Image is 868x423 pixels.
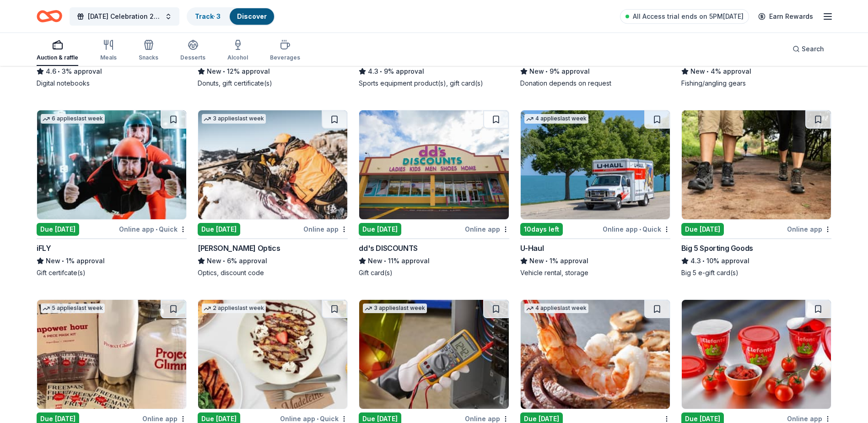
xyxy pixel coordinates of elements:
span: New [690,66,705,77]
img: Image for Benihana [521,300,670,409]
div: 9% approval [359,66,509,77]
span: • [639,226,641,233]
img: Image for iFLY [37,110,186,219]
div: 4% approval [681,66,831,77]
div: 3 applies last week [363,304,427,313]
span: • [317,415,318,423]
a: Home [37,5,62,27]
span: • [223,257,226,265]
div: 10% approval [681,255,831,266]
div: Alcohol [227,54,248,61]
div: 12% approval [198,66,348,77]
span: All Access trial ends on 5PM[DATE] [633,11,744,22]
span: New [207,66,221,77]
img: Image for dd's DISCOUNTS [359,110,508,219]
div: Desserts [180,54,205,61]
span: • [380,68,383,75]
span: New [368,255,383,266]
span: • [384,257,387,265]
img: Image for Berry Global [682,300,831,409]
div: Due [DATE] [37,223,79,236]
span: New [529,255,544,266]
div: Fishing/angling gears [681,79,831,88]
a: Discover [237,12,267,20]
div: Online app [303,223,348,235]
div: Online app [787,223,831,235]
div: Optics, discount code [198,268,348,277]
span: Search [802,43,824,54]
div: Donuts, gift certificate(s) [198,79,348,88]
span: • [545,68,548,75]
div: 6 applies last week [41,114,105,124]
div: dd's DISCOUNTS [359,243,417,254]
div: 3% approval [37,66,187,77]
a: All Access trial ends on 5PM[DATE] [620,9,749,24]
div: Due [DATE] [198,223,240,236]
span: New [529,66,544,77]
div: [PERSON_NAME] Optics [198,243,280,254]
span: • [223,68,226,75]
button: Alcohol [227,36,248,66]
div: Due [DATE] [359,223,401,236]
div: 10 days left [520,223,563,236]
div: 4 applies last week [524,304,588,313]
div: 2 applies last week [202,304,266,313]
img: Image for Burris Optics [198,110,347,219]
button: Meals [100,36,117,66]
div: 3 applies last week [202,114,266,124]
button: Snacks [139,36,158,66]
img: Image for Fluke [359,300,508,409]
button: Track· 3Discover [187,7,275,26]
a: Earn Rewards [753,8,819,25]
div: 6% approval [198,255,348,266]
div: Big 5 e-gift card(s) [681,268,831,277]
div: Online app Quick [119,223,187,235]
button: Search [785,40,831,58]
a: Image for iFLY6 applieslast weekDue [DATE]Online app•QuickiFLYNew•1% approvalGift certifcate(s) [37,110,187,277]
button: Beverages [270,36,300,66]
span: [DATE] Celebration 2025 [88,11,161,22]
a: Image for Big 5 Sporting GoodsDue [DATE]Online appBig 5 Sporting Goods4.3•10% approvalBig 5 e-gif... [681,110,831,277]
span: • [156,226,157,233]
div: Gift card(s) [359,268,509,277]
div: Online app [465,223,509,235]
div: Digital notebooks [37,79,187,88]
div: Sports equipment product(s), gift card(s) [359,79,509,88]
span: 4.3 [368,66,378,77]
span: New [46,255,60,266]
span: • [706,68,709,75]
a: Image for Burris Optics3 applieslast weekDue [DATE]Online app[PERSON_NAME] OpticsNew•6% approvalO... [198,110,348,277]
span: 4.6 [46,66,56,77]
span: • [702,257,705,265]
div: 1% approval [37,255,187,266]
div: iFLY [37,243,51,254]
img: Image for La Madeleine [198,300,347,409]
div: Auction & raffle [37,54,78,61]
button: Auction & raffle [37,36,78,66]
img: Image for U-Haul [521,110,670,219]
div: 9% approval [520,66,670,77]
div: Vehicle rental, storage [520,268,670,277]
span: New [207,255,221,266]
div: Gift certifcate(s) [37,268,187,277]
div: Online app Quick [603,223,670,235]
img: Image for Big 5 Sporting Goods [682,110,831,219]
div: Beverages [270,54,300,61]
span: • [62,257,64,265]
img: Image for Project Glimmer [37,300,186,409]
a: Track· 3 [195,12,221,20]
div: U-Haul [520,243,544,254]
button: Desserts [180,36,205,66]
span: • [58,68,60,75]
div: Donation depends on request [520,79,670,88]
a: Image for U-Haul4 applieslast week10days leftOnline app•QuickU-HaulNew•1% approvalVehicle rental,... [520,110,670,277]
div: 11% approval [359,255,509,266]
a: Image for dd's DISCOUNTSDue [DATE]Online appdd's DISCOUNTSNew•11% approvalGift card(s) [359,110,509,277]
div: 1% approval [520,255,670,266]
div: Due [DATE] [681,223,724,236]
div: Big 5 Sporting Goods [681,243,753,254]
div: Snacks [139,54,158,61]
div: 5 applies last week [41,304,105,313]
span: • [545,257,548,265]
span: 4.3 [690,255,701,266]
